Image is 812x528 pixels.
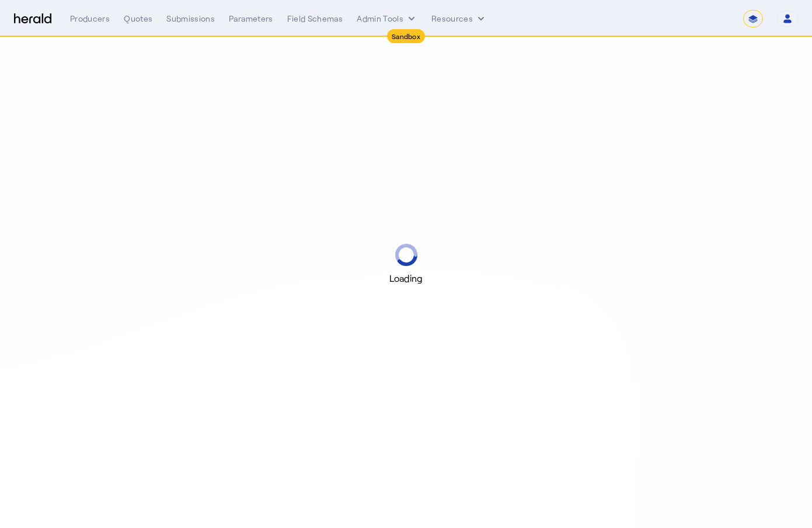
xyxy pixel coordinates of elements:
[166,13,215,25] div: Submissions
[287,13,343,25] div: Field Schemas
[431,13,487,25] button: Resources dropdown menu
[387,29,425,43] div: Sandbox
[357,13,417,25] button: internal dropdown menu
[229,13,273,25] div: Parameters
[70,13,110,25] div: Producers
[124,13,152,25] div: Quotes
[14,13,51,25] img: Herald Logo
